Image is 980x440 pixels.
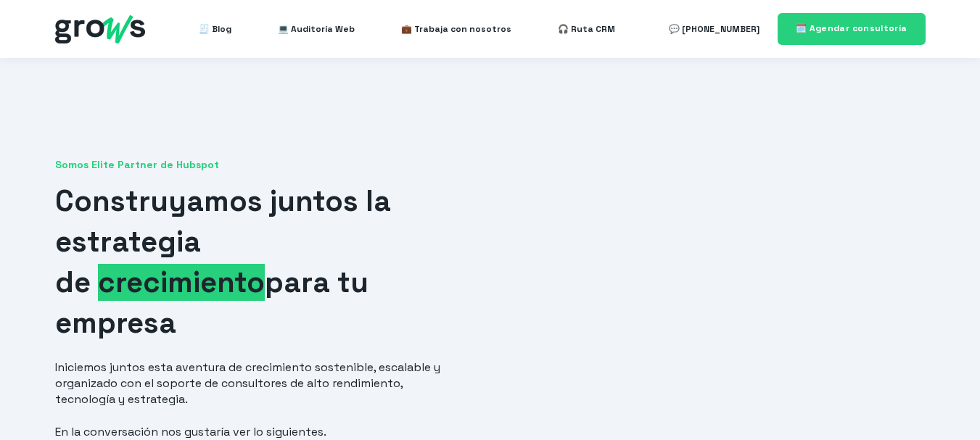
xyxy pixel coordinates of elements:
span: 🗓️ Agendar consultoría [796,22,907,34]
a: 💬 [PHONE_NUMBER] [669,14,759,43]
a: 🧾 Blog [199,14,231,43]
iframe: Chat Widget [907,370,980,440]
p: Iniciemos juntos esta aventura de crecimiento sostenible, escalable y organizado con el soporte d... [55,360,464,407]
a: 💻 Auditoría Web [278,14,355,43]
img: grows - hubspot [55,15,145,43]
p: En la conversación nos gustaría ver lo siguientes. [55,424,464,440]
span: Somos Elite Partner de Hubspot [55,158,464,173]
a: 🎧 Ruta CRM [558,14,615,43]
a: 💼 Trabaja con nosotros [401,14,511,43]
span: crecimiento [98,264,265,301]
h1: Construyamos juntos la estrategia de para tu empresa [55,181,464,344]
a: 🗓️ Agendar consultoría [778,13,926,44]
